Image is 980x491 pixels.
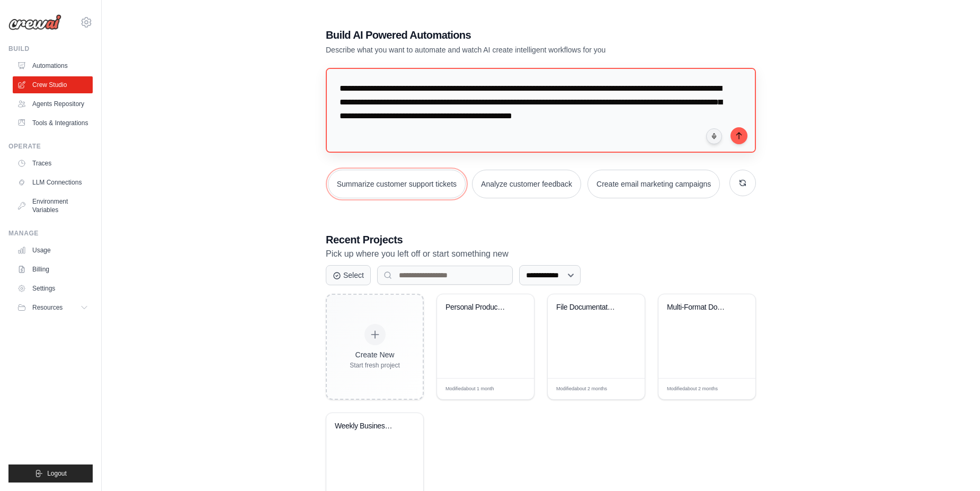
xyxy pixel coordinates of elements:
[47,469,67,478] span: Logout
[509,385,518,393] span: Edit
[335,422,399,431] div: Weekly Business Intelligence Reporter
[326,45,682,55] p: Describe what you want to automate and watch AI create intelligent workflows for you
[328,170,466,198] button: Summarize customer support tickets
[13,57,93,74] a: Automations
[620,385,629,393] span: Edit
[8,464,93,483] button: Logout
[350,361,400,370] div: Start fresh project
[472,170,581,198] button: Analyze customer feedback
[13,174,93,191] a: LLM Connections
[350,349,400,360] div: Create New
[667,385,718,393] span: Modified about 2 months
[326,265,371,285] button: Select
[667,303,731,312] div: Multi-Format Documentation Generator
[326,28,682,42] h1: Build AI Powered Automations
[556,303,620,312] div: File Documentation Generator
[13,95,93,112] a: Agents Repository
[13,76,93,93] a: Crew Studio
[730,385,740,393] span: Edit
[587,170,720,198] button: Create email marketing campaigns
[326,232,756,247] h3: Recent Projects
[13,261,93,278] a: Billing
[13,155,93,172] a: Traces
[13,280,93,297] a: Settings
[729,170,756,196] button: Get new suggestions
[446,303,510,312] div: Personal Productivity & Project Manager
[326,247,756,261] p: Pick up where you left off or start something new
[446,385,494,393] span: Modified about 1 month
[13,193,93,218] a: Environment Variables
[32,303,63,312] span: Resources
[8,142,93,151] div: Operate
[8,229,93,238] div: Manage
[13,299,93,316] button: Resources
[13,242,93,259] a: Usage
[8,14,61,30] img: Logo
[8,45,93,53] div: Build
[706,128,722,144] button: Click to speak your automation idea
[556,385,607,393] span: Modified about 2 months
[13,115,93,131] a: Tools & Integrations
